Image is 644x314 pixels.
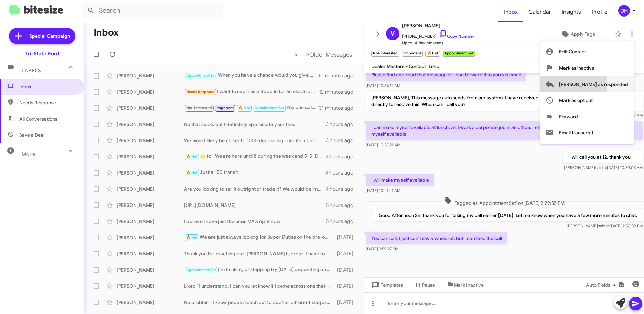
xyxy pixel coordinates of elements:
span: Mark as inactive [559,60,594,76]
button: Email transcript [540,125,634,141]
span: Edit Contact [559,43,586,60]
span: Mark as opt out [559,92,593,108]
button: Forward [540,108,634,125]
span: [PERSON_NAME] as responded [559,76,628,92]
